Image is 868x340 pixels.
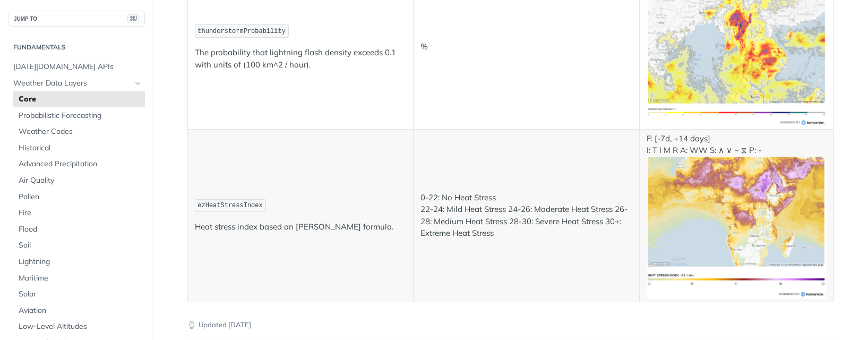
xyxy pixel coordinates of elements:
p: The probability that lightning flash density exceeds 0.1 with units of (100 km^2 / hour). [195,47,407,71]
a: Historical [13,140,145,156]
a: Flood [13,222,145,237]
span: Expand image [647,53,826,63]
p: % [420,41,632,53]
span: ezHeatStressIndex [197,202,262,209]
a: Maritime [13,270,145,286]
a: Air Quality [13,173,145,189]
button: JUMP TO⌘/ [8,11,145,27]
a: Soil [13,237,145,253]
span: Historical [19,143,142,154]
span: Pollen [19,192,142,202]
span: Expand image [647,222,826,232]
a: Weather Codes [13,124,145,140]
span: Advanced Precipitation [19,159,142,169]
a: Low-Level Altitudes [13,319,145,335]
a: Weather Data LayersHide subpages for Weather Data Layers [8,75,145,91]
a: Aviation [13,303,145,319]
p: 0-22: No Heat Stress 22-24: Mild Heat Stress 24-26: Moderate Heat Stress 26-28: Medium Heat Stres... [420,192,632,240]
p: Updated [DATE] [187,320,834,330]
span: Soil [19,240,142,251]
a: Solar [13,286,145,302]
span: Flood [19,224,142,235]
a: Fire [13,205,145,221]
span: Core [19,94,142,105]
span: Weather Codes [19,126,142,137]
p: F: [-7d, +14 days] I: T I M R A: WW S: ∧ ∨ ~ ⧖ P: - [647,133,826,299]
span: thunderstormProbability [197,28,286,35]
a: Probabilistic Forecasting [13,108,145,124]
span: ⌘/ [127,14,139,23]
span: Lightning [19,257,142,267]
span: Air Quality [19,175,142,186]
a: Core [13,91,145,107]
h2: Fundamentals [8,42,145,52]
a: Lightning [13,254,145,270]
span: [DATE][DOMAIN_NAME] APIs [13,62,142,72]
button: Hide subpages for Weather Data Layers [134,79,142,88]
span: Weather Data Layers [13,78,131,89]
span: Solar [19,289,142,300]
span: Probabilistic Forecasting [19,110,142,121]
a: Pollen [13,189,145,205]
p: Heat stress index based on [PERSON_NAME] formula. [195,221,407,233]
span: Maritime [19,273,142,284]
a: Advanced Precipitation [13,156,145,172]
span: Low-Level Altitudes [19,321,142,332]
span: Aviation [19,305,142,316]
span: Fire [19,208,142,218]
a: [DATE][DOMAIN_NAME] APIs [8,59,145,75]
